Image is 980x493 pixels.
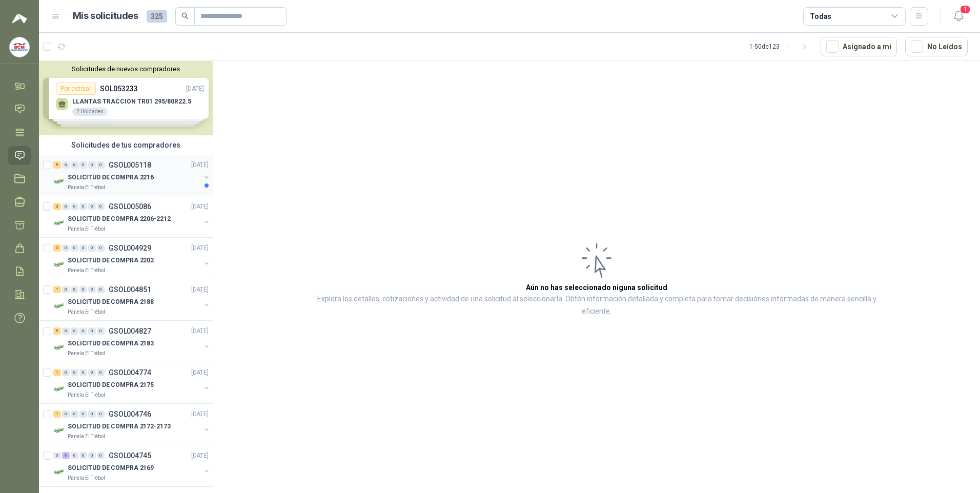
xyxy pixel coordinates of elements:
p: [DATE] [191,202,209,212]
div: 0 [88,452,96,459]
p: Panela El Trébol [68,225,105,233]
img: Company Logo [10,37,29,57]
div: 0 [88,327,96,335]
a: 3 0 0 0 0 0 GSOL005086[DATE] Company LogoSOLICITUD DE COMPRA 2206-2212Panela El Trébol [53,200,211,233]
div: 0 [88,286,96,293]
div: 0 [79,452,87,459]
div: 0 [71,452,78,459]
div: 0 [62,203,70,210]
p: Panela El Trébol [68,350,105,358]
p: SOLICITUD DE COMPRA 2188 [68,297,154,307]
p: [DATE] [191,326,209,336]
div: 0 [71,286,78,293]
div: Solicitudes de tus compradores [39,135,213,155]
p: GSOL004745 [109,452,151,459]
div: 0 [97,203,105,210]
p: GSOL004851 [109,286,151,293]
p: SOLICITUD DE COMPRA 2216 [68,173,154,182]
div: 0 [88,161,96,169]
div: 1 [53,410,61,418]
a: 1 0 0 0 0 0 GSOL004774[DATE] Company LogoSOLICITUD DE COMPRA 2175Panela El Trébol [53,366,211,399]
div: 0 [79,286,87,293]
p: GSOL004774 [109,369,151,376]
p: SOLICITUD DE COMPRA 2183 [68,339,154,348]
div: 0 [97,161,105,169]
div: Solicitudes de nuevos compradoresPor cotizarSOL053233[DATE] LLANTAS TRACCION TR01 295/80R22.52 Un... [39,61,213,135]
div: 0 [97,327,105,335]
p: GSOL005086 [109,203,151,210]
p: GSOL005118 [109,161,151,169]
div: 0 [88,203,96,210]
img: Company Logo [53,383,66,395]
span: 325 [147,10,167,23]
div: 9 [53,161,61,169]
button: Solicitudes de nuevos compradores [43,65,209,73]
div: 6 [62,452,70,459]
div: Todas [810,11,831,22]
p: GSOL004827 [109,327,151,335]
p: [DATE] [191,285,209,295]
h3: Aún no has seleccionado niguna solicitud [526,282,667,293]
div: 0 [71,410,78,418]
div: 0 [97,410,105,418]
div: 2 [53,244,61,252]
a: 9 0 0 0 0 0 GSOL005118[DATE] Company LogoSOLICITUD DE COMPRA 2216Panela El Trébol [53,159,211,192]
p: Panela El Trébol [68,391,105,399]
div: 9 [53,327,61,335]
p: [DATE] [191,451,209,461]
div: 1 [53,286,61,293]
div: 0 [79,161,87,169]
p: GSOL004929 [109,244,151,252]
div: 0 [79,369,87,376]
div: 1 [53,369,61,376]
div: 0 [71,244,78,252]
img: Company Logo [53,466,66,478]
span: 1 [959,5,971,14]
div: 0 [97,369,105,376]
button: No Leídos [905,37,968,56]
p: [DATE] [191,409,209,419]
div: 0 [71,161,78,169]
p: [DATE] [191,243,209,253]
img: Company Logo [53,258,66,271]
img: Logo peakr [12,12,27,25]
div: 0 [97,286,105,293]
p: Explora los detalles, cotizaciones y actividad de una solicitud al seleccionarla. Obtén informaci... [316,293,877,318]
div: 0 [71,327,78,335]
div: 0 [62,369,70,376]
a: 2 0 0 0 0 0 GSOL004929[DATE] Company LogoSOLICITUD DE COMPRA 2202Panela El Trébol [53,242,211,275]
div: 0 [97,452,105,459]
div: 0 [53,452,61,459]
div: 0 [71,369,78,376]
div: 0 [62,244,70,252]
p: Panela El Trébol [68,183,105,192]
p: Panela El Trébol [68,266,105,275]
a: 1 0 0 0 0 0 GSOL004851[DATE] Company LogoSOLICITUD DE COMPRA 2188Panela El Trébol [53,283,211,316]
button: Asignado a mi [821,37,897,56]
div: 0 [71,203,78,210]
a: 0 6 0 0 0 0 GSOL004745[DATE] Company LogoSOLICITUD DE COMPRA 2169Panela El Trébol [53,449,211,482]
p: Panela El Trébol [68,308,105,316]
div: 0 [79,410,87,418]
p: SOLICITUD DE COMPRA 2172-2173 [68,422,171,432]
p: SOLICITUD DE COMPRA 2206-2212 [68,214,171,224]
div: 0 [62,327,70,335]
img: Company Logo [53,341,66,354]
div: 0 [79,244,87,252]
p: SOLICITUD DE COMPRA 2202 [68,256,154,265]
div: 0 [88,369,96,376]
div: 0 [62,286,70,293]
div: 0 [88,410,96,418]
p: Panela El Trébol [68,474,105,482]
p: SOLICITUD DE COMPRA 2175 [68,380,154,390]
img: Company Logo [53,217,66,229]
button: 1 [949,7,968,26]
a: 9 0 0 0 0 0 GSOL004827[DATE] Company LogoSOLICITUD DE COMPRA 2183Panela El Trébol [53,325,211,358]
span: search [181,12,189,19]
img: Company Logo [53,300,66,312]
p: GSOL004746 [109,410,151,418]
div: 0 [79,327,87,335]
p: [DATE] [191,368,209,378]
div: 1 - 50 de 123 [749,38,812,55]
p: Panela El Trébol [68,433,105,441]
